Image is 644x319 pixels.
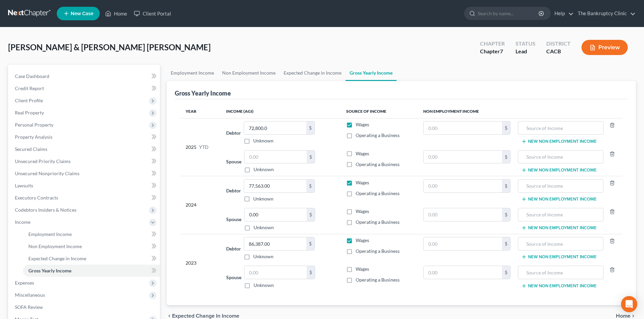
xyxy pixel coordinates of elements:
[15,219,30,225] span: Income
[28,243,82,249] span: Non Employment Income
[502,266,510,279] div: $
[9,82,160,95] a: Credit Report
[521,283,597,289] button: New Non Employment Income
[218,65,280,81] a: Non Employment Income
[15,195,58,201] span: Executory Contracts
[15,134,52,140] span: Property Analysis
[522,266,599,279] input: Source of Income
[253,137,273,144] label: Unknown
[15,98,43,103] span: Client Profile
[502,237,510,250] div: $
[546,48,571,55] div: CACB
[167,313,239,319] button: chevron_left Expected Change in Income
[244,151,307,163] input: 0.00
[621,296,637,312] div: Open Intercom Messenger
[424,122,502,134] input: 0.00
[418,105,622,118] th: Non Employment Income
[226,216,241,223] label: Spouse
[502,208,510,221] div: $
[521,139,597,144] button: New Non Employment Income
[254,166,274,173] label: Unknown
[199,144,209,151] span: YTD
[341,105,418,118] th: Source of Income
[280,65,345,81] a: Expected Change in Income
[424,237,502,250] input: 0.00
[306,180,314,192] div: $
[502,180,510,192] div: $
[521,196,597,202] button: New Non Employment Income
[9,70,160,82] a: Case Dashboard
[254,224,274,231] label: Unknown
[15,170,79,176] span: Unsecured Nonpriority Claims
[167,313,172,319] i: chevron_left
[500,48,503,54] span: 7
[226,245,241,252] label: Debtor
[356,237,369,243] span: Wages
[356,151,369,156] span: Wages
[244,237,306,250] input: 0.00
[15,146,47,152] span: Secured Claims
[15,158,71,164] span: Unsecured Priority Claims
[581,40,628,55] button: Preview
[15,73,49,79] span: Case Dashboard
[356,248,400,254] span: Operating a Business
[244,266,307,279] input: 0.00
[522,180,599,192] input: Source of Income
[9,301,160,313] a: SOFA Review
[23,240,160,252] a: Non Employment Income
[307,266,315,279] div: $
[226,187,241,194] label: Debtor
[356,219,400,225] span: Operating a Business
[307,208,315,221] div: $
[424,266,502,279] input: 0.00
[551,7,574,20] a: Help
[478,7,540,20] input: Search by name...
[356,180,369,185] span: Wages
[23,265,160,277] a: Gross Yearly Income
[574,7,636,20] a: The Bankruptcy Clinic
[15,183,33,188] span: Lawsuits
[226,129,241,136] label: Debtor
[253,253,273,260] label: Unknown
[180,105,221,118] th: Year
[9,131,160,143] a: Property Analysis
[356,190,400,196] span: Operating a Business
[244,180,306,192] input: 0.00
[15,292,45,298] span: Miscellaneous
[102,7,130,20] a: Home
[502,122,510,134] div: $
[9,143,160,155] a: Secured Claims
[424,180,502,192] input: 0.00
[15,280,34,286] span: Expenses
[356,266,369,272] span: Wages
[521,167,597,173] button: New Non Employment Income
[356,277,400,283] span: Operating a Business
[28,231,72,237] span: Employment Income
[356,161,400,167] span: Operating a Business
[186,179,215,231] div: 2024
[175,89,231,97] div: Gross Yearly Income
[630,313,636,319] i: chevron_right
[9,180,160,192] a: Lawsuits
[9,167,160,180] a: Unsecured Nonpriority Claims
[226,274,241,281] label: Spouse
[356,132,400,138] span: Operating a Business
[307,151,315,163] div: $
[15,85,44,91] span: Credit Report
[15,207,76,213] span: Codebtors Insiders & Notices
[23,228,160,240] a: Employment Income
[306,122,314,134] div: $
[616,313,636,319] button: Home chevron_right
[480,40,505,48] div: Chapter
[254,282,274,289] label: Unknown
[253,195,273,202] label: Unknown
[521,254,597,260] button: New Non Employment Income
[8,42,211,52] span: [PERSON_NAME] & [PERSON_NAME] [PERSON_NAME]
[516,48,535,55] div: Lead
[28,256,86,261] span: Expected Change in Income
[345,65,397,81] a: Gross Yearly Income
[521,225,597,231] button: New Non Employment Income
[9,192,160,204] a: Executory Contracts
[186,121,215,173] div: 2025
[522,122,599,134] input: Source of Income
